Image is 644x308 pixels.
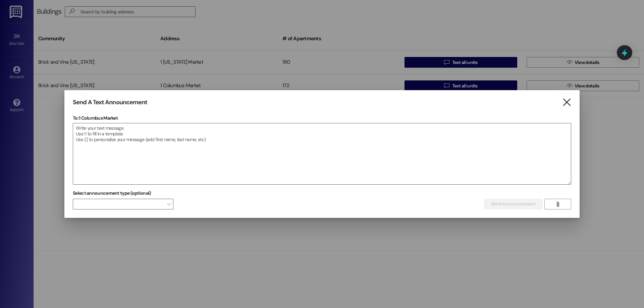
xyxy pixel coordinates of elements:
i:  [555,201,560,207]
p: To: 1 Columbus Market [73,115,571,121]
i:  [562,99,571,106]
h3: Send A Text Announcement [73,99,147,106]
button: Send Announcement [484,199,543,209]
label: Select announcement type (optional) [73,188,151,198]
span: Send Announcement [491,200,536,207]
